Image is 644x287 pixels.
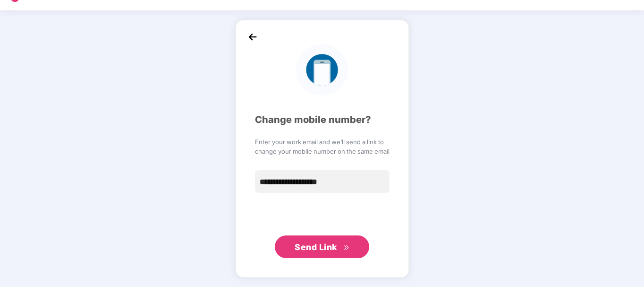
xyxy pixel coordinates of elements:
span: Send Link [295,242,337,252]
span: change your mobile number on the same email [255,147,390,156]
img: logo [296,44,347,96]
span: Enter your work email and we’ll send a link to [255,137,390,147]
button: Send Linkdouble-right [275,235,369,258]
span: double-right [343,244,349,251]
div: Change mobile number? [255,113,390,127]
img: back_icon [246,30,260,44]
